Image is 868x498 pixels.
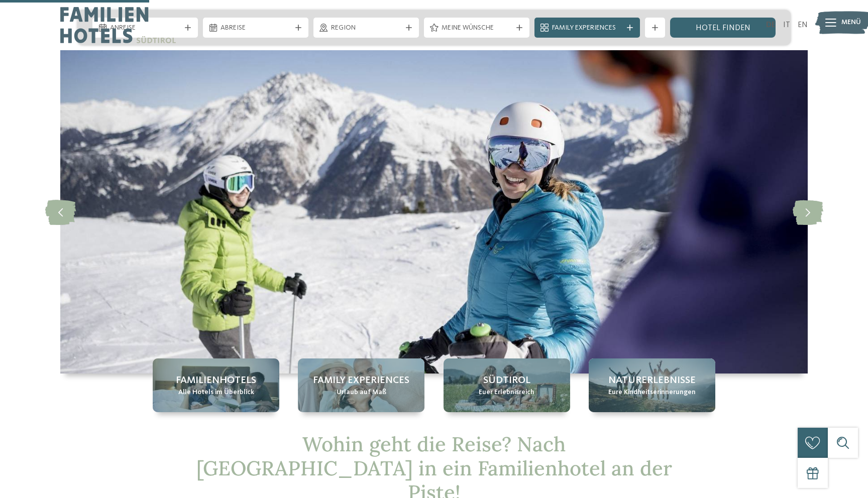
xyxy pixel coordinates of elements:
[608,374,696,388] span: Naturerlebnisse
[479,388,534,398] span: Euer Erlebnisreich
[313,374,409,388] span: Family Experiences
[444,358,570,412] a: Familienhotel an der Piste = Spaß ohne Ende Südtirol Euer Erlebnisreich
[608,388,696,398] span: Eure Kindheitserinnerungen
[60,50,808,374] img: Familienhotel an der Piste = Spaß ohne Ende
[483,374,530,388] span: Südtirol
[298,358,424,412] a: Familienhotel an der Piste = Spaß ohne Ende Family Experiences Urlaub auf Maß
[176,374,256,388] span: Familienhotels
[178,388,254,398] span: Alle Hotels im Überblick
[783,21,790,29] a: IT
[153,358,279,412] a: Familienhotel an der Piste = Spaß ohne Ende Familienhotels Alle Hotels im Überblick
[337,388,386,398] span: Urlaub auf Maß
[589,358,715,412] a: Familienhotel an der Piste = Spaß ohne Ende Naturerlebnisse Eure Kindheitserinnerungen
[766,21,776,29] a: DE
[798,21,808,29] a: EN
[841,18,861,28] span: Menü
